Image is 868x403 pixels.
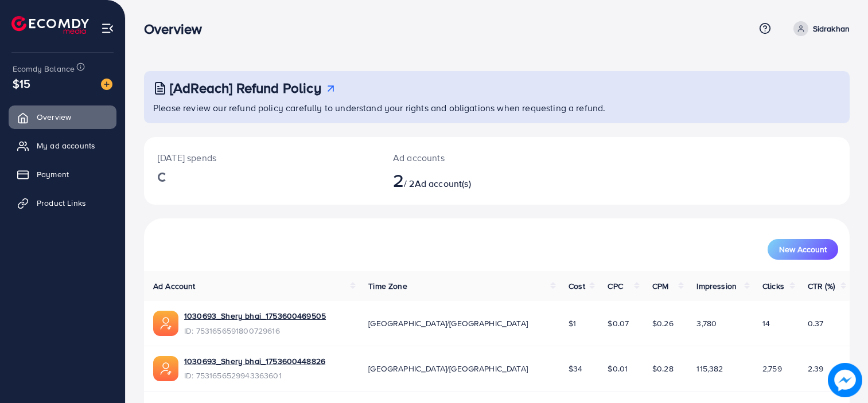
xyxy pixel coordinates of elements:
img: image [101,79,112,90]
span: ID: 7531656591800729616 [184,325,326,337]
span: 115,382 [696,363,723,374]
span: $1 [569,318,576,329]
span: CPC [608,280,622,292]
span: New Account [779,245,827,253]
span: Ad account(s) [415,177,471,190]
a: Payment [9,163,116,186]
span: 3,780 [696,318,717,329]
a: Product Links [9,191,116,214]
span: 0.37 [808,318,824,329]
span: $15 [13,75,30,92]
p: Sidrakhan [813,22,850,36]
button: New Account [768,239,838,260]
span: $0.26 [652,318,674,329]
p: Ad accounts [393,151,542,165]
span: ID: 7531656529943363601 [184,370,325,381]
span: $34 [569,363,582,374]
a: 1030693_Shery bhai_1753600469505 [184,310,326,322]
span: 2.39 [808,363,824,374]
span: 2 [393,167,404,193]
span: CTR (%) [808,280,835,292]
span: 14 [762,318,770,329]
span: Ecomdy Balance [13,63,75,75]
span: Cost [569,280,585,292]
span: 2,759 [762,363,782,374]
p: Please review our refund policy carefully to understand your rights and obligations when requesti... [153,101,843,115]
span: Clicks [762,280,784,292]
a: My ad accounts [9,134,116,157]
img: ic-ads-acc.e4c84228.svg [153,356,178,381]
h3: Overview [144,21,211,37]
h2: / 2 [393,169,542,191]
span: [GEOGRAPHIC_DATA]/[GEOGRAPHIC_DATA] [368,318,528,329]
span: Time Zone [368,280,407,292]
span: Overview [37,111,71,123]
h3: [AdReach] Refund Policy [170,80,321,96]
a: Overview [9,105,116,128]
img: image [828,363,862,397]
span: Product Links [37,197,86,209]
a: Sidrakhan [789,21,850,36]
span: My ad accounts [37,140,95,151]
a: 1030693_Shery bhai_1753600448826 [184,355,325,367]
span: Payment [37,169,69,180]
span: $0.01 [608,363,628,374]
img: menu [101,22,114,35]
p: [DATE] spends [158,151,365,165]
span: CPM [652,280,668,292]
span: [GEOGRAPHIC_DATA]/[GEOGRAPHIC_DATA] [368,363,528,374]
span: Impression [696,280,737,292]
span: Ad Account [153,280,196,292]
img: ic-ads-acc.e4c84228.svg [153,311,178,336]
span: $0.28 [652,363,674,374]
img: logo [11,16,89,34]
span: $0.07 [608,318,629,329]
